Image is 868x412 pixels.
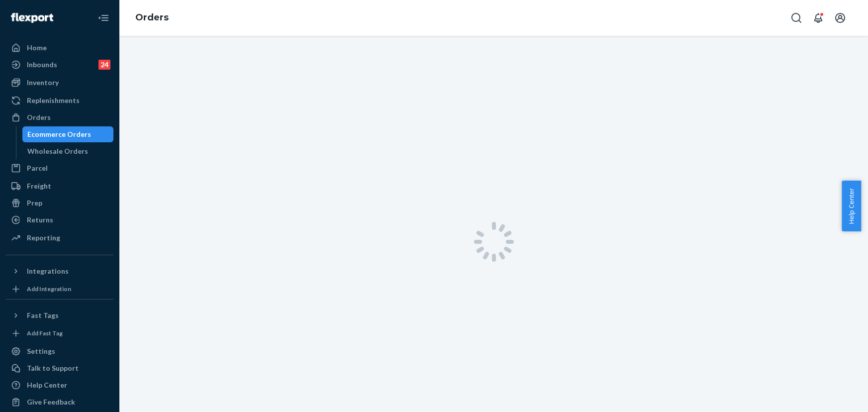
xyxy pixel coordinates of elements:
button: Integrations [6,263,113,279]
a: Help Center [6,377,113,393]
div: Give Feedback [27,397,75,407]
a: Home [6,40,113,56]
a: Parcel [6,160,113,176]
button: Help Center [842,181,861,231]
div: Reporting [27,233,60,243]
a: Settings [6,343,113,359]
div: 24 [98,60,110,70]
div: Inbounds [27,60,57,70]
a: Ecommerce Orders [22,126,114,142]
button: Close Navigation [94,8,113,28]
div: Talk to Support [27,363,79,373]
div: Inventory [27,78,59,88]
button: Open notifications [808,8,828,28]
div: Prep [27,198,42,208]
a: Add Integration [6,283,113,295]
a: Wholesale Orders [22,143,114,159]
div: Wholesale Orders [27,146,88,156]
button: Fast Tags [6,308,113,323]
a: Inbounds24 [6,57,113,73]
div: Fast Tags [27,310,59,320]
div: Integrations [27,266,69,276]
button: Open account menu [830,8,850,28]
div: Returns [27,215,53,225]
div: Add Fast Tag [27,329,63,337]
a: Reporting [6,230,113,246]
div: Replenishments [27,96,80,105]
a: Orders [6,109,113,125]
div: Orders [27,112,51,122]
a: Prep [6,195,113,211]
a: Inventory [6,75,113,91]
a: Returns [6,212,113,228]
iframe: Opens a widget where you can chat to one of our agents [805,382,858,407]
div: Settings [27,346,55,356]
div: Freight [27,181,51,191]
a: Orders [135,12,169,23]
ol: breadcrumbs [127,3,177,32]
a: Freight [6,178,113,194]
a: Replenishments [6,93,113,108]
img: Flexport logo [11,13,53,23]
div: Help Center [27,380,67,390]
div: Add Integration [27,285,71,293]
div: Ecommerce Orders [27,129,91,139]
button: Give Feedback [6,394,113,410]
button: Open Search Box [786,8,806,28]
button: Talk to Support [6,360,113,376]
div: Parcel [27,163,48,173]
div: Home [27,43,47,53]
a: Add Fast Tag [6,327,113,339]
